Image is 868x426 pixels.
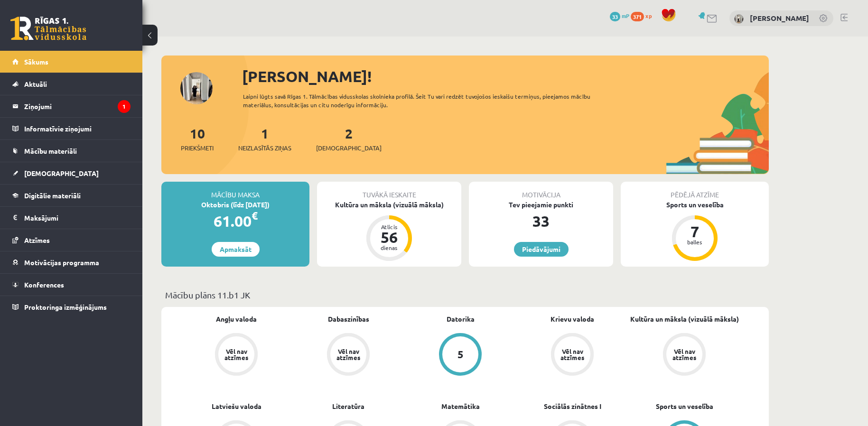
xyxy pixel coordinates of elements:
[621,200,769,210] div: Sports un veselība
[292,333,404,378] a: Vēl nav atzīmes
[243,92,607,109] div: Laipni lūgts savā Rīgas 1. Tālmācības vidusskolas skolnieka profilā. Šeit Tu vari redzēt tuvojošo...
[24,118,131,139] legend: Informatīvie ziņojumi
[118,100,131,113] i: 1
[559,348,586,361] div: Vēl nav atzīmes
[317,200,461,262] a: Kultūra un māksla (vizuālā māksla) Atlicis 56 dienas
[317,200,461,210] div: Kultūra un māksla (vizuālā māksla)
[328,314,369,324] a: Dabaszinības
[622,12,629,19] span: mP
[12,274,131,296] a: Konferences
[681,224,709,239] div: 7
[12,118,131,139] a: Informatīvie ziņojumi
[12,95,131,117] a: Ziņojumi1
[180,333,292,378] a: Vēl nav atzīmes
[457,349,464,360] div: 5
[161,182,309,200] div: Mācību maksa
[161,210,309,232] div: 61.00
[469,200,613,210] div: Tev pieejamie punkti
[24,191,81,200] span: Digitālie materiāli
[24,147,77,155] span: Mācību materiāli
[24,258,99,267] span: Motivācijas programma
[181,143,214,153] span: Priekšmeti
[469,210,613,232] div: 33
[24,236,50,244] span: Atzīmes
[516,333,628,378] a: Vēl nav atzīmes
[441,401,480,411] a: Matemātika
[10,17,86,40] a: Rīgas 1. Tālmācības vidusskola
[181,125,214,153] a: 10Priekšmeti
[316,125,382,153] a: 2[DEMOGRAPHIC_DATA]
[238,125,291,153] a: 1Neizlasītās ziņas
[165,288,765,301] p: Mācību plāns 11.b1 JK
[12,185,131,206] a: Digitālie materiāli
[514,242,569,257] a: Piedāvājumi
[212,401,261,411] a: Latviešu valoda
[223,348,250,361] div: Vēl nav atzīmes
[24,303,107,311] span: Proktoringa izmēģinājums
[544,401,601,411] a: Sociālās zinātnes I
[631,12,644,21] span: 371
[551,314,594,324] a: Krievu valoda
[12,140,131,162] a: Mācību materiāli
[656,401,713,411] a: Sports un veselība
[252,209,258,222] span: €
[630,314,739,324] a: Kultūra un māksla (vizuālā māksla)
[24,80,47,88] span: Aktuāli
[628,333,740,378] a: Vēl nav atzīmes
[238,143,291,153] span: Neizlasītās ziņas
[24,57,48,66] span: Sākums
[12,207,131,229] a: Maksājumi
[681,239,709,245] div: balles
[316,143,382,153] span: [DEMOGRAPHIC_DATA]
[375,245,403,250] div: dienas
[24,95,131,117] legend: Ziņojumi
[242,65,769,88] div: [PERSON_NAME]!
[12,73,131,95] a: Aktuāli
[161,200,309,210] div: Oktobris (līdz [DATE])
[12,51,131,73] a: Sākums
[212,242,260,257] a: Apmaksāt
[469,182,613,200] div: Motivācija
[375,224,403,230] div: Atlicis
[631,12,656,19] a: 371 xp
[750,13,809,23] a: [PERSON_NAME]
[12,296,131,318] a: Proktoringa izmēģinājums
[24,207,131,229] legend: Maksājumi
[734,14,744,24] img: Anna Andžāne
[610,12,629,19] a: 33 mP
[671,348,698,361] div: Vēl nav atzīmes
[335,348,362,361] div: Vēl nav atzīmes
[24,280,64,289] span: Konferences
[12,229,131,251] a: Atzīmes
[610,12,620,21] span: 33
[12,251,131,273] a: Motivācijas programma
[621,200,769,262] a: Sports un veselība 7 balles
[621,182,769,200] div: Pēdējā atzīme
[332,401,364,411] a: Literatūra
[447,314,475,324] a: Datorika
[24,169,99,177] span: [DEMOGRAPHIC_DATA]
[12,162,131,184] a: [DEMOGRAPHIC_DATA]
[404,333,516,378] a: 5
[375,230,403,245] div: 56
[216,314,257,324] a: Angļu valoda
[317,182,461,200] div: Tuvākā ieskaite
[645,12,652,19] span: xp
